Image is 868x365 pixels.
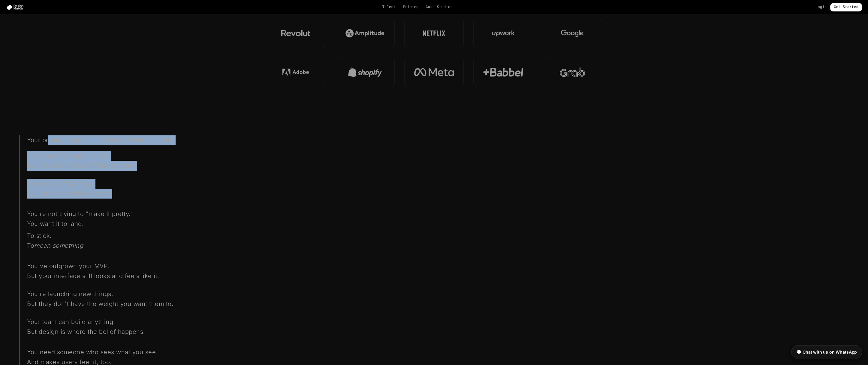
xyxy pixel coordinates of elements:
[27,271,231,281] p: But your interface still looks and feels like it.
[27,347,231,357] p: You need someone who sees what you see.
[27,261,231,271] p: You've outgrown your MVP.
[348,67,382,77] img: Shopify
[345,28,384,38] img: Amplitude
[27,189,231,199] p: But you can feel the dropoff.
[27,317,231,327] p: Your team can build anything.
[27,289,231,299] p: You're launching new things.
[27,151,231,161] p: You're adding features fast.
[492,28,515,38] img: Upwork
[27,209,231,219] p: You're not trying to "make it pretty."
[27,219,231,229] p: You want it to land.
[6,4,26,10] img: Design Match
[27,135,231,145] p: Your product is good. But it doesn't feel right yet.
[281,28,310,38] img: Revolut
[483,67,523,77] img: Babel
[561,28,583,38] img: Google
[382,5,396,10] a: Talent
[414,67,454,77] img: Meta
[830,3,862,11] a: Get Started
[282,67,309,77] img: Adobe
[403,5,418,10] a: Pricing
[27,327,231,337] p: But design is where the belief happens.
[27,179,231,189] p: No one's complaining.
[815,5,827,10] a: Login
[27,229,231,241] p: To stick.
[34,242,85,249] em: mean something.
[560,67,585,77] img: Grab
[423,28,445,38] img: Netflix
[27,299,231,309] p: But they don't have the weight you want them to.
[426,5,452,10] a: Case Studies
[27,241,231,251] p: To
[27,161,231,171] p: But the experience isn't keeping up.
[791,345,862,359] a: 💬 Chat with us on WhatsApp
